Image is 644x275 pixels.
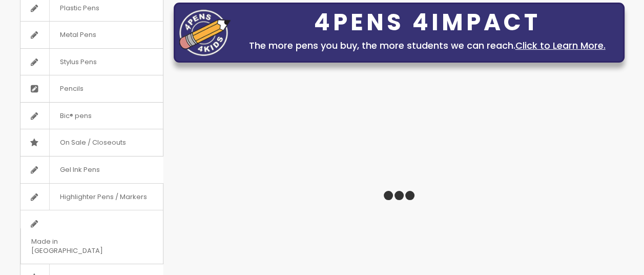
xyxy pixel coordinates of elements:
[49,103,102,129] span: Bic® pens
[179,9,231,56] img: four_pen_logo.png
[49,156,110,183] span: Gel Ink Pens
[49,184,157,210] span: Highlighter Pens / Markers
[20,228,137,264] span: Made in [GEOGRAPHIC_DATA]
[20,22,163,48] a: Metal Pens
[20,210,163,264] a: Made in [GEOGRAPHIC_DATA]
[49,129,136,156] span: On Sale / Closeouts
[49,49,107,75] span: Stylus Pens
[49,22,107,48] span: Metal Pens
[49,75,94,102] span: Pencils
[20,103,163,129] a: Bic® pens
[20,49,163,75] a: Stylus Pens
[236,38,619,53] div: The more pens you buy, the more students we can reach.
[20,184,163,210] a: Highlighter Pens / Markers
[515,39,606,52] a: Click to Learn More.
[236,12,619,33] div: 4PENS 4IMPACT
[20,129,163,156] a: On Sale / Closeouts
[20,156,163,183] a: Gel Ink Pens
[20,75,163,102] a: Pencils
